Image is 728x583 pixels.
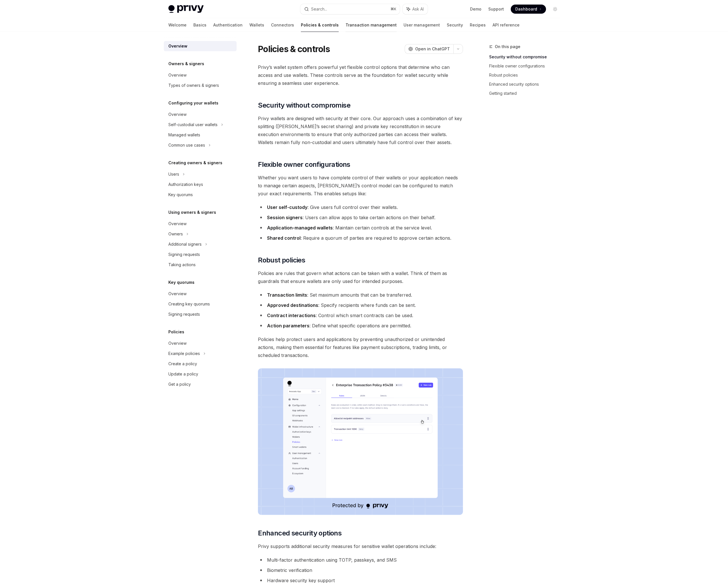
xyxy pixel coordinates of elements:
[168,231,183,237] div: Owners
[168,279,195,286] h5: Key quorums
[164,109,237,120] a: Overview
[164,289,237,299] a: Overview
[164,179,237,190] a: Authorization keys
[258,542,463,550] span: Privy supports additional security measures for sensitive wallet operations include:
[164,130,237,140] a: Managed wallets
[258,174,463,198] span: Whether you want users to have complete control of their wallets or your application needs to man...
[164,260,237,270] a: Taking actions
[168,111,187,118] div: Overview
[258,214,463,221] li: : Users can allow apps to take certain actions on their behalf.
[495,43,520,50] span: On this page
[470,6,481,12] a: Demo
[168,329,184,335] h5: Policies
[258,556,463,564] li: Multi-factor authentication using TOTP, passkeys, and SMS
[168,82,219,89] div: Types of owners & signers
[493,18,520,32] a: API reference
[267,215,303,220] strong: Session signers
[515,6,537,12] span: Dashboard
[267,235,301,241] strong: Shared control
[405,44,453,54] button: Open in ChatGPT
[258,269,463,285] span: Policies are rules that govern what actions can be taken with a wallet. Think of them as guardrai...
[412,6,424,12] span: Ask AI
[168,142,205,149] div: Common use cases
[267,292,307,298] strong: Transaction limits
[164,359,237,369] a: Create a policy
[164,219,237,229] a: Overview
[168,43,187,50] div: Overview
[168,18,187,32] a: Welcome
[168,209,216,216] h5: Using owners & signers
[164,369,237,379] a: Update a policy
[164,41,237,51] a: Overview
[168,171,179,178] div: Users
[258,529,342,538] span: Enhanced security options
[193,18,206,32] a: Basics
[168,60,204,67] h5: Owners & signers
[168,311,200,318] div: Signing requests
[168,251,200,258] div: Signing requests
[258,203,463,211] li: : Give users full control over their wallets.
[258,291,463,299] li: : Set maximum amounts that can be transferred.
[447,18,463,32] a: Security
[168,261,196,268] div: Taking actions
[164,70,237,80] a: Overview
[168,360,197,367] div: Create a policy
[311,6,327,13] div: Search...
[168,159,222,166] h5: Creating owners & signers
[168,371,198,377] div: Update a policy
[415,46,450,52] span: Open in ChatGPT
[164,249,237,260] a: Signing requests
[258,256,305,265] span: Robust policies
[164,338,237,348] a: Overview
[258,311,463,319] li: : Control which smart contracts can be used.
[168,301,210,307] div: Creating key quorums
[511,5,546,14] a: Dashboard
[551,5,560,14] button: Toggle dark mode
[168,100,218,106] h5: Configuring your wallets
[346,18,397,32] a: Transaction management
[258,301,463,309] li: : Specify recipients where funds can be sent.
[258,101,350,110] span: Security without compromise
[164,80,237,91] a: Types of owners & signers
[404,18,440,32] a: User management
[403,4,428,14] button: Ask AI
[164,299,237,309] a: Creating key quorums
[267,302,318,308] strong: Approved destinations
[470,18,486,32] a: Recipes
[267,225,333,231] strong: Application-managed wallets
[168,5,204,13] img: light logo
[258,114,463,146] span: Privy wallets are designed with security at their core. Our approach uses a combination of key sp...
[168,121,218,128] div: Self-custodial user wallets
[489,52,564,61] a: Security without compromise
[258,335,463,359] span: Policies help protect users and applications by preventing unauthorized or unintended actions, ma...
[267,323,309,329] strong: Action parameters
[249,18,264,32] a: Wallets
[258,63,463,87] span: Privy’s wallet system offers powerful yet flexible control options that determine who can access ...
[258,224,463,232] li: : Maintain certain controls at the service level.
[258,566,463,574] li: Biometric verification
[168,220,187,227] div: Overview
[488,6,504,12] a: Support
[168,241,202,248] div: Additional signers
[258,322,463,330] li: : Define what specific operations are permitted.
[489,61,564,71] a: Flexible owner configurations
[213,18,243,32] a: Authentication
[258,160,350,169] span: Flexible owner configurations
[168,290,187,297] div: Overview
[271,18,294,32] a: Connectors
[258,234,463,242] li: : Require a quorum of parties are required to approve certain actions.
[390,7,396,11] span: ⌘ K
[164,190,237,200] a: Key quorums
[164,379,237,389] a: Get a policy
[168,381,191,388] div: Get a policy
[489,71,564,80] a: Robust policies
[168,72,187,79] div: Overview
[168,350,200,357] div: Example policies
[301,18,339,32] a: Policies & controls
[168,191,193,198] div: Key quorums
[168,132,200,138] div: Managed wallets
[267,313,316,318] strong: Contract interactions
[168,181,203,188] div: Authorization keys
[258,368,463,515] img: images/Policies.png
[267,204,307,210] strong: User self-custody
